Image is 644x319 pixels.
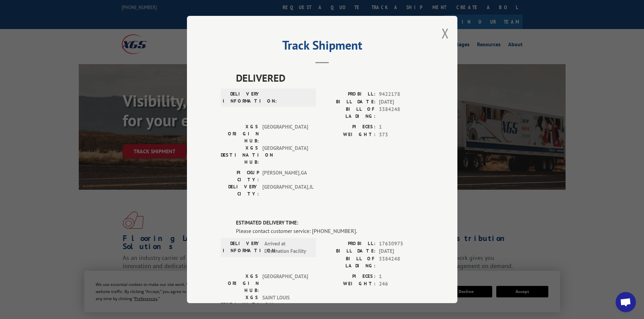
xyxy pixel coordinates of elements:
label: WEIGHT: [322,131,376,139]
span: 373 [379,131,424,139]
label: BILL OF LADING: [322,106,376,120]
div: Please contact customer service: [PHONE_NUMBER]. [236,227,424,235]
span: 246 [379,280,424,288]
span: 3384248 [379,255,424,269]
label: BILL DATE: [322,98,376,106]
span: [DATE] [379,98,424,106]
span: 3384248 [379,106,424,120]
label: PICKUP CITY: [221,169,259,183]
label: XGS ORIGIN HUB: [221,123,259,144]
span: 9422178 [379,90,424,98]
label: WEIGHT: [322,280,376,288]
label: PIECES: [322,123,376,131]
span: DELIVERED [236,70,424,85]
span: 1 [379,273,424,281]
span: [GEOGRAPHIC_DATA] , IL [262,183,308,197]
label: PROBILL: [322,90,376,98]
label: BILL OF LADING: [322,255,376,269]
span: [GEOGRAPHIC_DATA] [262,273,308,294]
span: 1 [379,123,424,131]
span: Arrived at Destination Facility [264,240,310,255]
label: ESTIMATED DELIVERY TIME: [236,219,424,227]
label: DELIVERY INFORMATION: [223,90,261,105]
span: SAINT LOUIS [262,294,308,315]
label: DELIVERY INFORMATION: [223,240,261,255]
h2: Track Shipment [221,41,424,53]
div: Open chat [616,292,636,312]
span: [GEOGRAPHIC_DATA] [262,123,308,144]
span: [GEOGRAPHIC_DATA] [262,144,308,166]
label: BILL DATE: [322,247,376,255]
label: XGS DESTINATION HUB: [221,144,259,166]
label: DELIVERY CITY: [221,183,259,197]
label: XGS DESTINATION HUB: [221,294,259,315]
span: [PERSON_NAME] , GA [262,169,308,183]
label: PIECES: [322,273,376,281]
label: XGS ORIGIN HUB: [221,273,259,294]
span: 17630975 [379,240,424,248]
span: [DATE] [379,247,424,255]
label: PROBILL: [322,240,376,248]
button: Close modal [442,24,449,42]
